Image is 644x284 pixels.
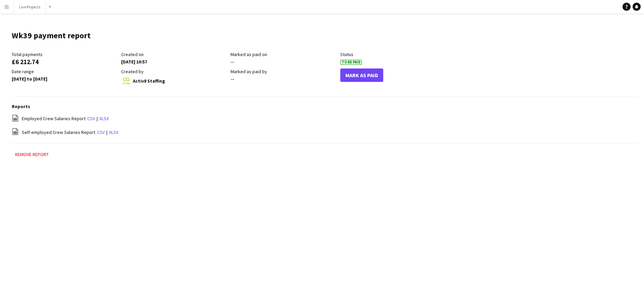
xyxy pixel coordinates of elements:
div: | [12,114,637,123]
span: Self-employed Crew Salaries Report [22,129,95,135]
a: xlsx [99,115,109,122]
span: Employed Crew Salaries Report [22,115,86,122]
div: Created by [121,68,227,75]
div: | [12,128,637,136]
a: csv [97,129,105,135]
button: Live Projects [14,0,46,13]
a: xlsx [109,129,118,135]
div: Total payments [12,51,118,57]
div: Status [340,51,446,57]
button: Remove report [12,150,52,158]
span: — [231,76,234,82]
span: To Be Paid [340,60,362,65]
div: Created on [121,51,227,57]
div: Marked as paid by [231,68,337,75]
div: [DATE] 10:57 [121,59,227,65]
span: — [231,59,234,65]
div: Date range [12,68,118,75]
h3: Reports [12,103,637,109]
div: Marked as paid on [231,51,337,57]
div: £6 212.74 [12,59,118,65]
a: csv [87,115,95,122]
div: Activ8 Staffing [121,76,227,86]
button: Mark As Paid [340,68,383,82]
h1: Wk39 payment report [12,31,91,41]
div: [DATE] to [DATE] [12,76,118,82]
